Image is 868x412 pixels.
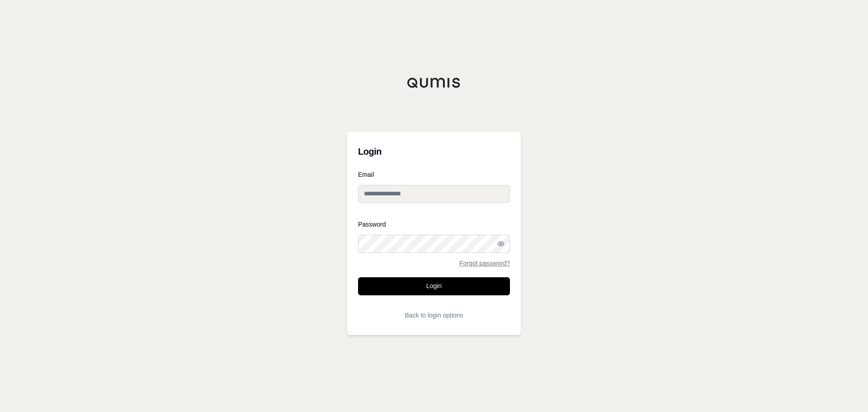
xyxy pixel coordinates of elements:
[358,277,510,295] button: Login
[358,306,510,324] button: Back to login options
[459,260,510,266] a: Forgot password?
[407,77,461,88] img: Qumis
[358,171,510,178] label: Email
[358,221,510,227] label: Password
[358,142,510,161] h3: Login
